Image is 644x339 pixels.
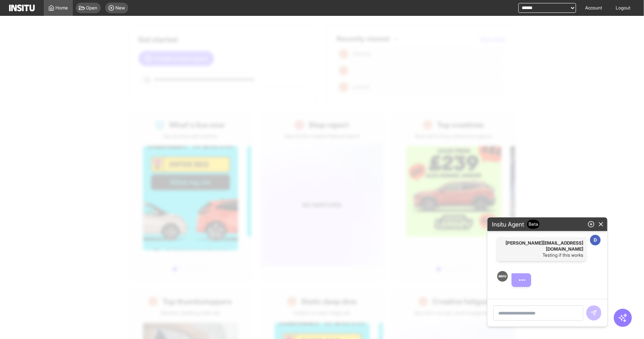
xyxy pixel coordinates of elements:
img: Logo [499,275,506,277]
span: Home [56,5,68,11]
img: Logo [9,5,35,11]
p: Testing if this works [500,252,583,258]
span: New [116,5,125,11]
span: [PERSON_NAME][EMAIL_ADDRESS][DOMAIN_NAME] [500,240,583,252]
span: Open [86,5,98,11]
span: You cannot perform this action [586,305,601,321]
h2: Insitu Agent [489,220,543,229]
p: D [594,237,597,243]
span: typing dots [519,279,525,281]
span: Beta [527,220,539,229]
